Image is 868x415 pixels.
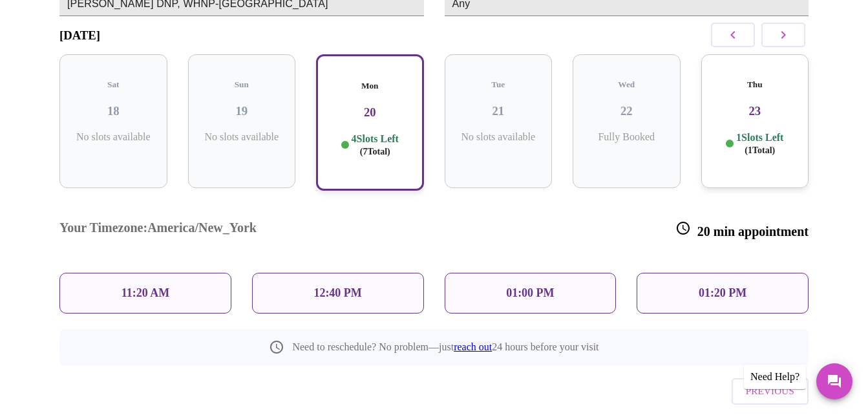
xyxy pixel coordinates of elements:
[816,363,852,399] button: Messages
[328,81,412,91] h5: Mon
[360,147,390,156] span: ( 7 Total)
[70,104,157,118] h3: 18
[454,341,492,352] a: reach out
[455,131,542,143] p: No slots available
[506,286,554,300] p: 01:00 PM
[455,80,542,90] h5: Tue
[583,80,670,90] h5: Wed
[455,104,542,118] h3: 21
[732,378,809,404] button: Previous
[198,104,286,118] h3: 19
[583,131,670,143] p: Fully Booked
[352,133,399,158] p: 4 Slots Left
[313,286,361,300] p: 12:40 PM
[745,145,775,155] span: ( 1 Total)
[59,220,257,239] h3: Your Timezone: America/New_York
[712,80,799,90] h5: Thu
[583,104,670,118] h3: 22
[736,131,783,156] p: 1 Slots Left
[70,131,157,143] p: No slots available
[122,286,170,300] p: 11:20 AM
[675,220,809,239] h3: 20 min appointment
[198,80,286,90] h5: Sun
[746,383,794,399] span: Previous
[198,131,286,143] p: No slots available
[70,80,157,90] h5: Sat
[328,105,412,120] h3: 20
[712,104,799,118] h3: 23
[744,365,806,389] div: Need Help?
[699,286,746,300] p: 01:20 PM
[292,341,598,353] p: Need to reschedule? No problem—just 24 hours before your visit
[59,28,100,43] h3: [DATE]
